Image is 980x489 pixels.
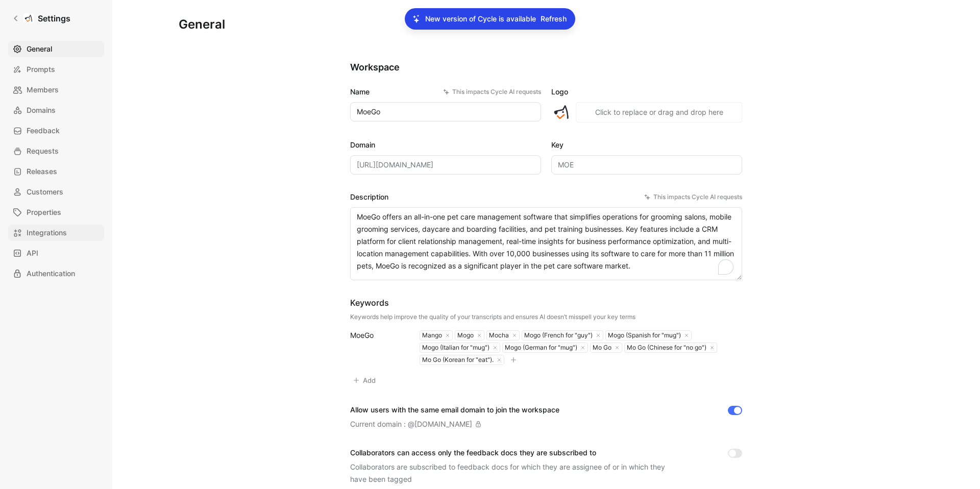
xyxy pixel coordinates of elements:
[443,87,541,97] div: This impacts Cycle AI requests
[350,313,635,321] div: Keywords help improve the quality of your transcripts and ensures AI doesn’t misspell your key terms
[551,139,742,151] label: Key
[8,61,104,78] a: Prompts
[350,373,380,387] button: Add
[350,191,742,203] label: Description
[350,418,481,430] div: Current domain : @
[455,331,474,339] div: Mogo
[350,447,677,459] div: Collaborators can access only the feedback docs they are subscribed to
[27,145,59,157] span: Requests
[8,123,104,139] a: Feedback
[27,63,55,76] span: Prompts
[8,204,104,221] a: Properties
[8,245,104,261] a: API
[625,344,706,352] div: Mo Go (Chinese for "no go")
[27,165,57,178] span: Releases
[27,267,75,280] span: Authentication
[541,13,567,25] span: Refresh
[8,225,104,241] a: Integrations
[27,206,61,218] span: Properties
[591,344,611,352] div: Mo Go
[8,143,104,159] a: Requests
[606,331,681,339] div: Mogo (Spanish for "mug")
[503,344,577,352] div: Mogo (German for "mug")
[350,139,541,151] label: Domain
[350,155,541,175] input: Some placeholder
[487,331,509,339] div: Mocha
[179,16,225,33] h1: General
[644,192,742,202] div: This impacts Cycle AI requests
[420,356,494,364] div: Mo Go (Korean for "eat").
[8,163,104,180] a: Releases
[27,104,56,116] span: Domains
[350,86,541,98] label: Name
[576,102,742,123] button: Click to replace or drag and drop here
[350,207,742,280] textarea: To enrich screen reader interactions, please activate Accessibility in Grammarly extension settings
[522,331,593,339] div: Mogo (French for "guy")
[8,102,104,118] a: Domains
[350,404,559,416] div: Allow users with the same email domain to join the workspace
[551,102,572,123] img: logo
[8,82,104,98] a: Members
[27,247,38,259] span: API
[38,12,70,25] h1: Settings
[350,297,635,309] div: Keywords
[350,461,677,485] div: Collaborators are subscribed to feedback docs for which they are assignee of or in which they hav...
[27,84,59,96] span: Members
[27,186,63,198] span: Customers
[425,13,536,25] p: New version of Cycle is available
[8,8,75,29] a: Settings
[8,41,104,57] a: General
[551,86,742,98] label: Logo
[420,344,489,352] div: Mogo (Italian for "mug")
[8,265,104,282] a: Authentication
[8,184,104,200] a: Customers
[414,418,472,430] div: [DOMAIN_NAME]
[350,329,407,341] div: MoeGo
[540,12,567,26] button: Refresh
[27,227,67,239] span: Integrations
[27,125,60,137] span: Feedback
[420,331,442,339] div: Mango
[350,61,742,74] h2: Workspace
[27,43,52,55] span: General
